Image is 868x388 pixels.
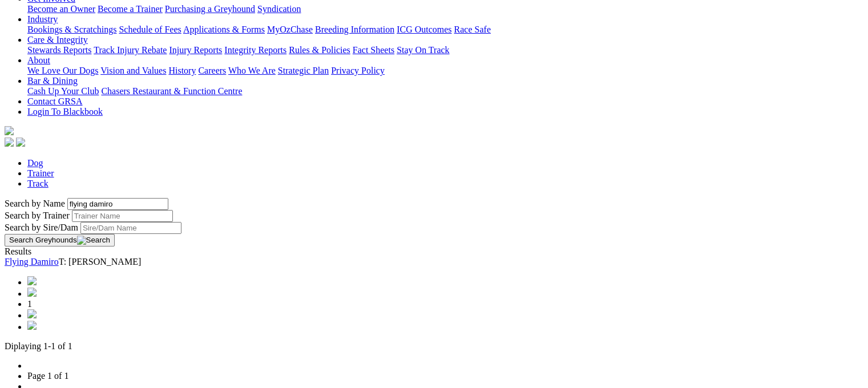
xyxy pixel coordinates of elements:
a: Track [27,179,49,188]
input: Search by Trainer name [72,210,173,222]
a: We Love Our Dogs [27,66,98,75]
a: Chasers Restaurant & Function Centre [101,86,242,96]
input: Search by Sire/Dam name [80,222,181,234]
a: Login To Blackbook [27,107,103,116]
img: facebook.svg [5,138,14,147]
a: Injury Reports [169,45,222,55]
img: Search [77,236,110,245]
a: Breeding Information [315,25,394,34]
a: Cash Up Your Club [27,86,99,96]
a: Strategic Plan [278,66,329,75]
a: ICG Outcomes [397,25,451,34]
div: Industry [27,25,863,35]
label: Search by Name [5,199,65,208]
a: Applications & Forms [183,25,265,34]
a: Bar & Dining [27,76,78,86]
label: Search by Sire/Dam [5,223,78,232]
a: Flying Damiro [5,257,59,266]
a: Who We Are [228,66,276,75]
div: About [27,66,863,76]
a: MyOzChase [267,25,313,34]
a: Care & Integrity [27,35,88,45]
p: Diplaying 1-1 of 1 [5,341,863,351]
a: Purchasing a Greyhound [165,4,255,14]
a: Careers [198,66,226,75]
div: Care & Integrity [27,45,863,55]
img: twitter.svg [16,138,25,147]
a: Fact Sheets [353,45,394,55]
button: Search Greyhounds [5,234,115,246]
a: Schedule of Fees [119,25,181,34]
a: Stay On Track [397,45,449,55]
a: Integrity Reports [224,45,286,55]
img: logo-grsa-white.png [5,126,14,135]
a: Vision and Values [100,66,166,75]
a: Page 1 of 1 [27,371,68,381]
img: chevrons-left-pager-blue.svg [27,276,37,285]
a: Dog [27,158,43,168]
a: Industry [27,14,58,24]
div: Results [5,246,863,257]
a: Bookings & Scratchings [27,25,116,34]
div: Get Involved [27,4,863,14]
span: 1 [27,299,32,309]
a: Race Safe [454,25,490,34]
a: Syndication [257,4,301,14]
a: Become an Owner [27,4,95,14]
div: T: [PERSON_NAME] [5,257,863,267]
a: Rules & Policies [289,45,350,55]
a: Stewards Reports [27,45,91,55]
img: chevron-left-pager-blue.svg [27,288,37,297]
a: Contact GRSA [27,96,82,106]
a: About [27,55,50,65]
a: Become a Trainer [98,4,163,14]
a: Trainer [27,168,54,178]
a: Privacy Policy [331,66,385,75]
a: History [168,66,196,75]
label: Search by Trainer [5,211,70,220]
input: Search by Greyhound name [67,198,168,210]
img: chevrons-right-pager-blue.svg [27,321,37,330]
div: Bar & Dining [27,86,863,96]
img: chevron-right-pager-blue.svg [27,309,37,318]
a: Track Injury Rebate [94,45,167,55]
